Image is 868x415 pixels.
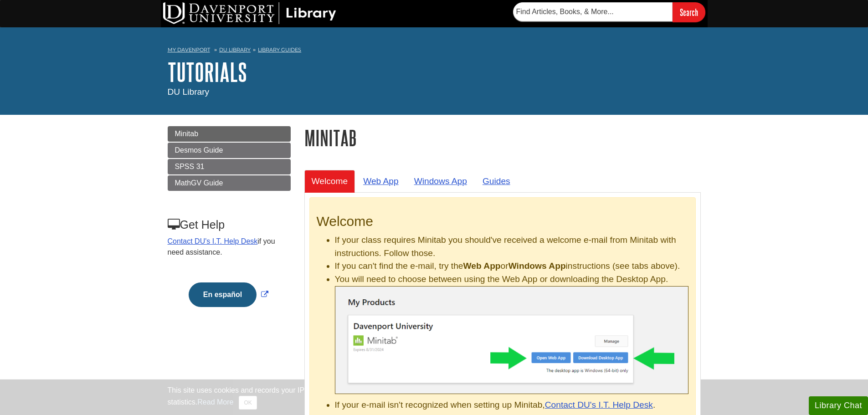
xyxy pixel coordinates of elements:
a: MathGV Guide [168,175,291,191]
a: SPSS 31 [168,159,291,174]
span: DU Library [168,87,210,97]
a: Minitab [168,126,291,142]
a: Contact DU's I.T. Help Desk [168,237,258,245]
p: if you need assistance. [168,236,290,258]
img: Minitab .exe file finished downloaded [335,286,688,394]
a: Read More [197,398,233,406]
b: Windows App [508,261,566,271]
a: Guides [475,170,518,192]
a: Welcome [304,170,355,192]
li: If your e-mail isn't recognized when setting up Minitab, . [335,399,688,412]
div: This site uses cookies and records your IP address for usage statistics. Additionally, we use Goo... [168,385,701,410]
a: Library Guides [258,46,301,53]
input: Find Articles, Books, & More... [513,2,673,21]
input: Search [673,2,705,22]
a: Windows App [407,170,474,192]
a: Web App [356,170,406,192]
span: Desmos Guide [175,146,223,154]
li: If you can't find the e-mail, try the or instructions (see tabs above). [335,260,688,273]
button: Library Chat [809,396,868,415]
a: Contact DU's I.T. Help Desk [545,400,653,410]
button: En español [189,282,257,307]
li: You will need to choose between using the Web App or downloading the Desktop App. [335,273,688,394]
span: MathGV Guide [175,179,223,187]
a: My Davenport [168,46,210,54]
nav: breadcrumb [168,44,701,58]
h2: Welcome [317,214,688,229]
h1: Minitab [304,126,701,149]
button: Close [239,396,257,410]
h3: Get Help [168,218,290,231]
a: DU Library [219,46,251,53]
div: Guide Page Menu [168,126,291,323]
a: Desmos Guide [168,143,291,158]
span: SPSS 31 [175,163,205,170]
a: Link opens in new window [186,291,271,298]
form: Searches DU Library's articles, books, and more [513,2,705,22]
a: Tutorials [168,58,247,86]
b: Web App [463,261,501,271]
li: If your class requires Minitab you should've received a welcome e-mail from Minitab with instruct... [335,234,688,260]
span: Minitab [175,130,199,138]
img: DU Library [163,2,336,24]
